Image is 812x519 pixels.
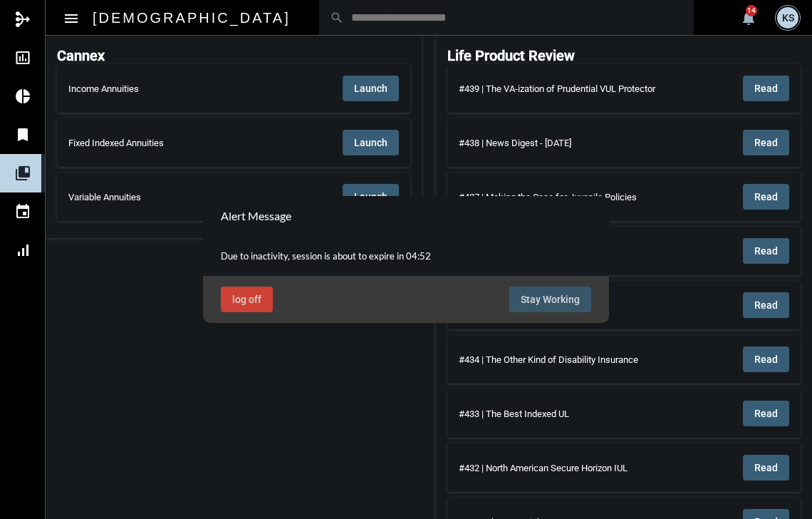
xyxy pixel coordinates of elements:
button: Stay Working [509,287,591,312]
span: log off [232,294,261,305]
p: Due to inactivity, session is about to expire in 04:52 [221,250,591,262]
span: Stay Working [521,294,580,305]
h2: Alert Message [221,209,291,222]
button: log off [221,287,273,312]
